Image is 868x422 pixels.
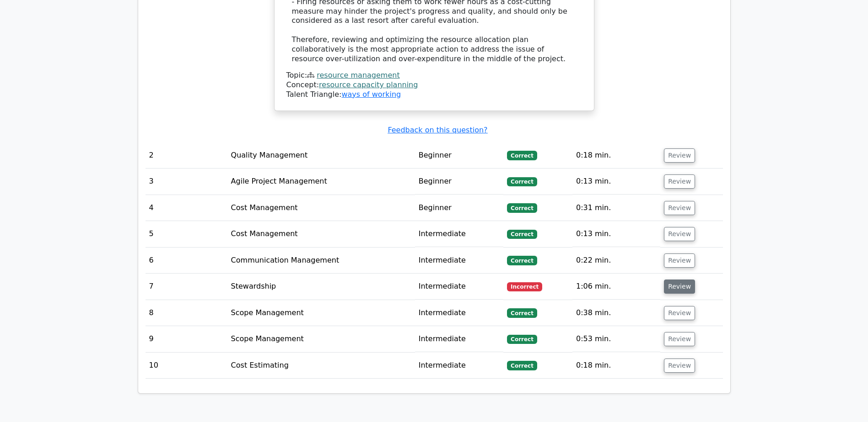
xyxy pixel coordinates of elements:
td: Intermediate [415,326,504,352]
td: 10 [146,353,227,379]
td: Quality Management [227,142,415,169]
td: 0:22 min. [572,248,660,274]
td: Beginner [415,142,504,169]
div: Concept: [286,80,582,90]
td: Scope Management [227,300,415,326]
span: Correct [507,177,537,186]
button: Review [664,253,695,268]
td: 0:31 min. [572,195,660,221]
button: Review [664,174,695,189]
button: Review [664,227,695,241]
button: Review [664,332,695,346]
td: Intermediate [415,300,504,326]
div: Topic: [286,71,582,80]
td: Cost Management [227,221,415,247]
td: Communication Management [227,248,415,274]
td: Intermediate [415,353,504,379]
td: 4 [146,195,227,221]
td: Beginner [415,169,504,195]
div: Talent Triangle: [286,71,582,99]
button: Review [664,306,695,320]
a: resource capacity planning [319,80,418,89]
td: 6 [146,248,227,274]
td: 1:06 min. [572,274,660,300]
td: 0:38 min. [572,300,660,326]
a: ways of working [341,90,401,99]
a: resource management [317,71,399,79]
td: 9 [146,326,227,352]
td: 0:53 min. [572,326,660,352]
td: Intermediate [415,221,504,247]
button: Review [664,148,695,163]
td: 0:13 min. [572,169,660,195]
td: 0:18 min. [572,353,660,379]
td: 5 [146,221,227,247]
span: Correct [507,335,537,344]
td: 2 [146,142,227,169]
td: 0:18 min. [572,142,660,169]
td: 7 [146,274,227,300]
button: Review [664,359,695,373]
td: 0:13 min. [572,221,660,247]
span: Correct [507,230,537,239]
td: Cost Estimating [227,353,415,379]
td: Beginner [415,195,504,221]
td: 8 [146,300,227,326]
span: Correct [507,151,537,160]
button: Review [664,280,695,294]
button: Review [664,201,695,215]
td: 3 [146,169,227,195]
td: Scope Management [227,326,415,352]
span: Incorrect [507,282,542,291]
td: Agile Project Management [227,169,415,195]
td: Intermediate [415,274,504,300]
td: Cost Management [227,195,415,221]
a: Feedback on this question? [388,126,487,134]
span: Correct [507,203,537,212]
td: Stewardship [227,274,415,300]
span: Correct [507,256,537,265]
span: Correct [507,361,537,370]
td: Intermediate [415,248,504,274]
span: Correct [507,308,537,317]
